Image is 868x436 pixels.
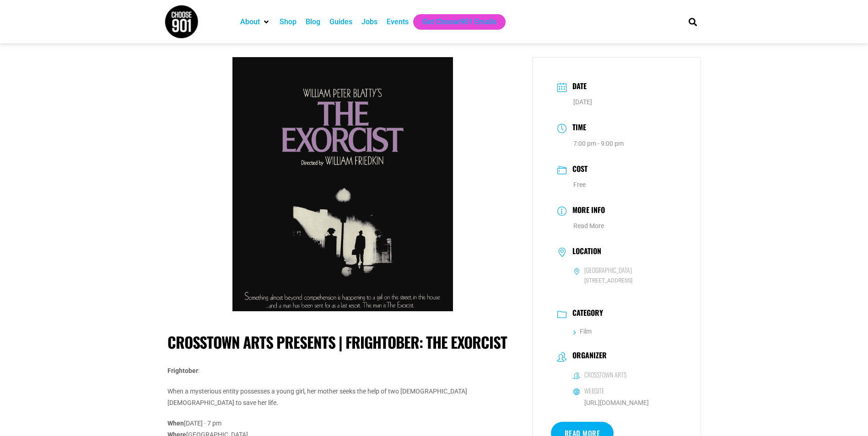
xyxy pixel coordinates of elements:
[167,367,198,374] strong: Frightober
[584,387,604,395] h6: Website
[568,80,587,94] h3: Date
[280,16,297,27] a: Shop
[584,399,649,406] a: [URL][DOMAIN_NAME]
[573,222,604,229] a: Read More
[584,371,626,379] h6: Crosstown Arts
[568,351,607,362] h3: Organizer
[573,140,624,147] abbr: 7:00 pm - 9:00 pm
[167,386,518,409] p: When a mysterious entity possesses a young girl, her mother seeks the help of two [DEMOGRAPHIC_DA...
[568,122,586,135] h3: Time
[387,16,409,27] a: Events
[573,98,592,106] span: [DATE]
[236,14,275,30] div: About
[167,333,518,351] h1: Crosstown Arts Presents | Frightober: The Exorcist
[573,328,592,335] a: Film
[240,16,260,27] a: About
[568,204,605,218] h3: More Info
[573,276,676,285] span: [STREET_ADDRESS]
[568,163,588,176] h3: Cost
[236,14,673,30] nav: Main nav
[422,16,496,27] a: Get Choose901 Emails
[685,14,700,29] div: Search
[167,365,518,377] p: :
[329,16,352,27] a: Guides
[361,16,377,27] a: Jobs
[568,247,601,258] h3: Location
[568,308,603,319] h3: Category
[306,16,320,27] a: Blog
[557,179,676,191] dd: Free
[584,266,632,274] h6: [GEOGRAPHIC_DATA]
[167,420,184,427] strong: When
